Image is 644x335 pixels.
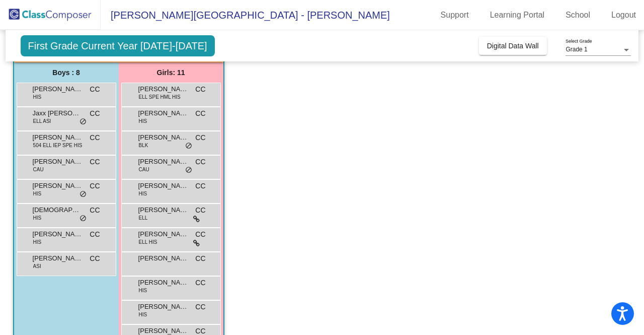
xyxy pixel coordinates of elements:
span: HIS [139,190,147,197]
span: [PERSON_NAME][GEOGRAPHIC_DATA] - [PERSON_NAME] [101,7,390,23]
div: Girls: 11 [119,62,223,83]
span: [PERSON_NAME] [138,132,189,143]
span: [DEMOGRAPHIC_DATA] XX111 [PERSON_NAME] [33,205,83,215]
span: CC [195,181,205,191]
span: [PERSON_NAME] [138,84,189,94]
span: CC [195,132,205,143]
span: First Grade Current Year [DATE]-[DATE] [21,35,215,56]
span: HIS [139,287,147,294]
span: [PERSON_NAME] [138,108,189,118]
span: CC [195,205,205,216]
span: ELL [139,214,148,222]
span: CC [195,229,205,240]
span: ASI [33,262,41,270]
span: CC [195,302,205,312]
span: CC [90,108,100,119]
span: ELL ASI [33,117,51,125]
span: do_not_disturb_alt [79,215,87,223]
span: CC [195,278,205,288]
span: HIS [33,190,42,197]
span: BLK [139,142,148,149]
span: ELL SPE HML HIS [139,93,181,101]
span: [PERSON_NAME] [33,157,83,167]
span: [PERSON_NAME] [138,205,189,215]
span: CAU [139,166,149,173]
span: 504 ELL IEP SPE HIS [33,142,83,149]
span: [PERSON_NAME] [138,278,189,288]
span: CC [90,253,100,264]
span: CC [90,181,100,191]
span: CC [90,84,100,95]
span: [PERSON_NAME] [138,181,189,191]
span: CC [90,157,100,167]
a: Logout [603,7,644,23]
a: School [557,7,598,23]
span: HIS [139,311,147,318]
button: Digital Data Wall [479,37,547,55]
span: do_not_disturb_alt [79,118,87,126]
span: do_not_disturb_alt [185,166,192,174]
span: [PERSON_NAME] [138,253,189,263]
span: [PERSON_NAME] [33,181,83,191]
span: Jaxx [PERSON_NAME] [33,108,83,118]
span: HIS [33,238,42,246]
span: [PERSON_NAME] [33,253,83,263]
span: [PERSON_NAME] [138,302,189,312]
span: CC [195,108,205,119]
span: CC [90,205,100,216]
div: Boys : 8 [14,62,119,83]
span: CC [195,157,205,167]
span: HIS [139,117,147,125]
span: [PERSON_NAME] [PERSON_NAME] [33,84,83,94]
span: [PERSON_NAME] [33,132,83,143]
a: Learning Portal [482,7,553,23]
span: [PERSON_NAME] [138,229,189,239]
span: [PERSON_NAME] [138,157,189,167]
span: Grade 1 [566,46,587,53]
span: CC [90,132,100,143]
span: HIS [33,93,42,101]
span: Digital Data Wall [487,42,539,50]
a: Support [433,7,477,23]
span: CC [195,253,205,264]
span: [PERSON_NAME] [33,229,83,239]
span: do_not_disturb_alt [185,142,192,150]
span: do_not_disturb_alt [79,190,87,198]
span: CC [90,229,100,240]
span: CAU [33,166,44,173]
span: ELL HIS [139,238,157,246]
span: HIS [33,214,42,222]
span: CC [195,84,205,95]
